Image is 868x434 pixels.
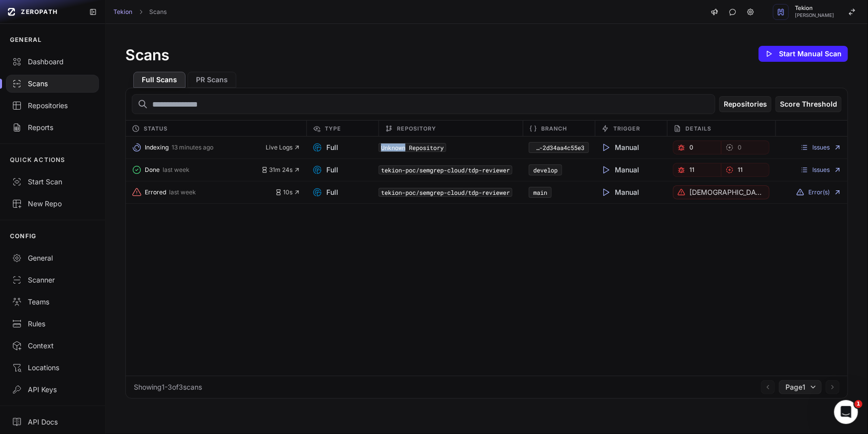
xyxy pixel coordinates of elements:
[800,166,842,174] a: Issues
[275,188,300,196] button: 10s
[132,185,275,199] button: Errored last week
[533,188,547,196] a: main
[149,8,167,16] a: Scans
[132,141,266,154] button: Indexing 13 minutes ago
[785,382,805,392] span: Page 1
[113,8,132,16] a: Tekion
[795,13,834,18] span: [PERSON_NAME]
[145,144,169,151] span: Indexing
[133,72,186,88] button: Full Scans
[601,187,639,197] span: Manual
[541,123,568,135] span: Branch
[12,341,93,351] div: Context
[266,144,300,151] button: Live Logs
[738,166,743,174] span: 11
[529,142,589,153] button: ed1ccf72-d9f0-4cad-9c09-2d34aa4c55e3
[325,123,341,135] span: Type
[796,188,842,196] button: Error(s)
[795,5,834,11] span: Tekion
[172,144,213,151] span: 13 minutes ago
[689,166,694,174] span: 11
[800,144,842,151] a: Issues
[721,163,770,177] a: 11
[113,8,167,16] nav: breadcrumb
[601,165,639,175] span: Manual
[673,163,721,177] a: 11
[12,253,93,263] div: General
[12,123,93,133] div: Reports
[12,57,93,67] div: Dashboard
[12,79,93,89] div: Scans
[132,163,261,177] button: Done last week
[855,400,863,408] span: 1
[10,36,42,44] p: GENERAL
[834,400,858,424] iframe: Intercom live chat
[673,141,721,154] a: 0
[379,143,446,152] code: Unknown Repository
[738,144,742,151] span: 0
[12,177,93,187] div: Start Scan
[673,185,770,199] button: [DEMOGRAPHIC_DATA] failed: Branch does not exist.
[721,141,770,154] a: 0
[261,166,300,174] button: 31m 24s
[312,187,338,197] span: Full
[379,165,512,174] code: tekion-poc/semgrep-cloud/tdp-reviewer
[4,4,81,20] a: ZEROPATH
[134,382,202,392] div: Showing 1 - 3 of 3 scans
[12,385,93,395] div: API Keys
[21,8,58,16] span: ZEROPATH
[689,144,693,151] span: 0
[12,297,93,307] div: Teams
[125,46,169,64] h1: Scans
[601,143,639,152] span: Manual
[12,199,93,209] div: New Repo
[12,275,93,285] div: Scanner
[137,8,144,15] svg: chevron right,
[779,380,822,394] button: Page1
[12,319,93,329] div: Rules
[719,96,772,112] button: Repositories
[12,363,93,373] div: Locations
[12,417,93,427] div: API Docs
[312,165,338,175] span: Full
[144,123,168,135] span: Status
[613,123,641,135] span: Trigger
[12,101,93,111] div: Repositories
[689,187,765,197] p: [DEMOGRAPHIC_DATA] failed: Branch does not exist.
[759,46,848,62] button: Start Manual Scan
[145,188,166,196] span: Errored
[533,166,558,174] a: develop
[312,143,338,152] span: Full
[379,188,512,197] code: tekion-poc/semgrep-cloud/tdp-reviewer
[685,123,712,135] span: Details
[10,156,66,164] p: QUICK ACTIONS
[188,72,236,88] button: PR Scans
[145,166,160,174] span: Done
[169,188,196,196] span: last week
[163,166,190,174] span: last week
[10,232,36,240] p: CONFIG
[775,96,842,112] button: Score Threshold
[397,123,437,135] span: Repository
